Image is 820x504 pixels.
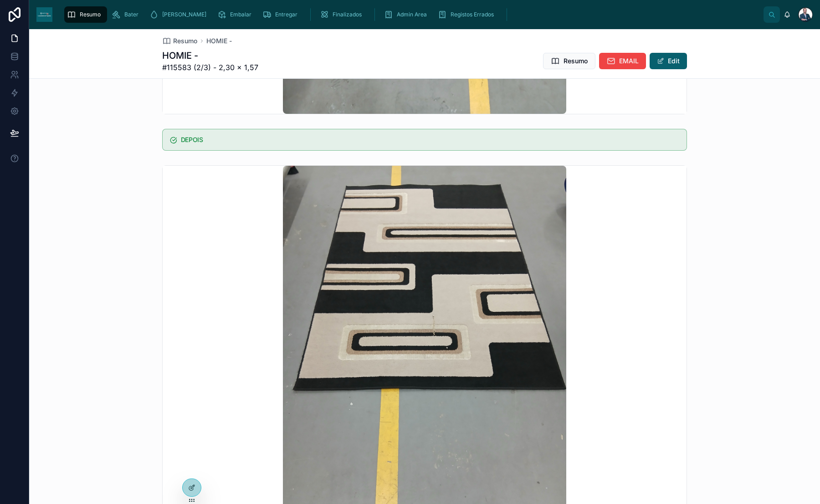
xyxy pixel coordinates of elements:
[564,56,588,66] span: Resumo
[599,53,646,69] button: EMAIL
[173,36,197,46] span: Resumo
[162,49,258,62] h1: HOMIE -
[435,6,500,23] a: Registos Errados
[230,11,251,18] span: Embalar
[215,6,258,23] a: Embalar
[275,11,297,18] span: Entregar
[397,11,427,18] span: Admin Area
[333,11,362,18] span: Finalizados
[451,11,494,18] span: Registos Errados
[317,6,368,23] a: Finalizados
[64,6,107,23] a: Resumo
[162,36,197,46] a: Resumo
[124,11,138,18] span: Bater
[206,36,232,46] a: HOMIE -
[147,6,213,23] a: [PERSON_NAME]
[60,5,764,25] div: scrollable content
[650,53,687,69] button: Edit
[162,11,206,18] span: [PERSON_NAME]
[109,6,145,23] a: Bater
[619,56,639,66] span: EMAIL
[381,6,433,23] a: Admin Area
[162,62,258,73] span: #115583 (2/3) - 2,30 × 1,57
[36,7,52,22] img: App logo
[80,11,101,18] span: Resumo
[260,6,304,23] a: Entregar
[543,53,595,69] button: Resumo
[181,137,679,143] h5: DEPOIS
